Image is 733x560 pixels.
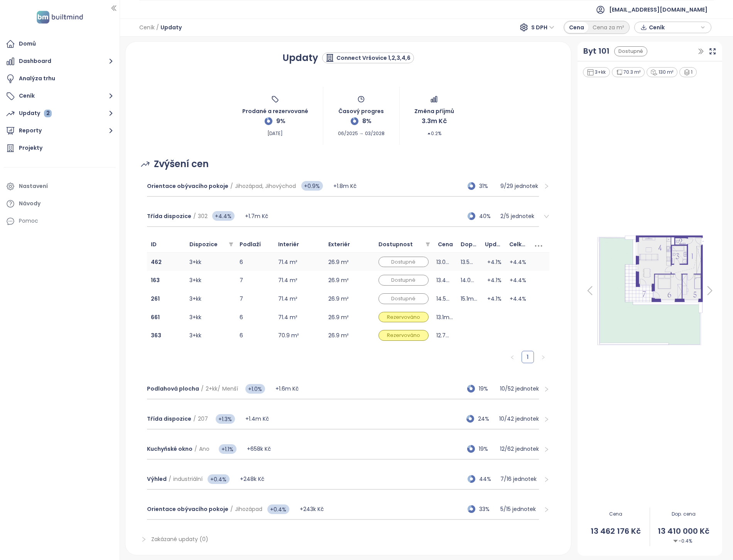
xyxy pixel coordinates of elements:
button: right [537,351,549,363]
td: 3+kk [186,326,236,345]
div: Pomoc [19,216,38,226]
span: Jihozápad [235,505,262,513]
span: 13 462 176 Kč [582,525,650,537]
p: 10 / 52 jednotek [500,384,539,393]
span: Podlaží [240,240,261,248]
button: Ceník [4,88,116,104]
td: 26.9 m² [324,253,375,271]
a: Návody [4,196,116,211]
span: Dostupnost [378,240,413,248]
span: +4.4% [212,211,235,221]
div: Domů [19,39,36,49]
span: 31% [479,182,496,190]
span: Ceník [649,22,699,33]
span: +0.9% [301,181,323,191]
span: right [544,183,549,189]
td: 3+kk [186,253,236,271]
td: 13.0m Kč [432,253,457,271]
div: Dostupné [378,275,429,286]
td: 26.9 m² [324,271,375,289]
span: filter [227,239,235,250]
span: Exteriér [328,240,350,248]
td: 3+kk [186,289,236,308]
span: Menší [222,385,238,393]
span: +4.4% [510,294,526,303]
b: 661 [151,313,160,321]
span: right [544,416,549,422]
td: 7 [236,271,274,289]
img: logo [34,9,85,25]
span: Dop. cena [650,511,718,518]
span: Třída dispozice [147,415,191,423]
span: +0.4% [267,504,289,514]
span: Doporučená cena [461,240,512,248]
span: Podlahová plocha [147,385,199,393]
td: 71.4 m² [274,308,324,327]
a: Projekty [4,140,116,156]
div: Nastavení [19,181,48,191]
td: 13.5m Kč [457,253,481,271]
span: +1.4m Kč [245,415,269,423]
td: 70.9 m² [274,326,324,345]
div: Návody [19,199,41,208]
span: Dispozice [189,240,218,248]
div: Updaty [19,108,52,118]
td: 26.9 m² [324,308,375,327]
div: Rezervováno [378,312,429,323]
img: Floor plan [588,233,712,349]
td: 14.5m Kč [432,289,457,308]
button: Reporty [4,123,116,139]
div: 3+kk [583,67,610,78]
td: +4.1% [481,253,505,271]
a: 363 [151,332,161,339]
a: 261 [151,295,160,303]
span: +0.4% [208,474,230,484]
div: Projekty [19,143,42,153]
span: right [544,386,549,392]
p: 12 / 62 jednotek [500,445,539,453]
p: 5 / 15 jednotek [500,505,539,513]
span: Zakázané updaty (0) [151,535,208,543]
span: right [544,507,549,513]
span: Ano [199,445,209,453]
td: 71.4 m² [274,289,324,308]
span: +1.7m Kč [245,212,268,220]
th: ID [147,236,186,253]
span: Jihozápad, Jihovýchod [235,182,296,190]
span: filter [229,242,233,247]
span: Změna příjmů [414,103,454,115]
span: / [194,445,197,453]
span: +1.8m Kč [333,182,356,190]
span: 0.2% [427,126,441,137]
a: Nastavení [4,179,116,194]
div: Dostupné [378,293,429,304]
span: / [156,20,159,34]
a: Analýza trhu [4,71,116,86]
span: +658k Kč [247,445,271,453]
td: 6 [236,253,274,271]
div: Analýza trhu [19,74,55,83]
div: Rezervováno [378,330,429,341]
span: / [218,385,220,393]
div: Pomoc [4,213,116,229]
div: 130 m² [647,67,677,78]
td: 71.4 m² [274,271,324,289]
span: -0.4% [673,538,692,545]
a: Domů [4,36,116,52]
span: filter [424,239,432,250]
span: +1.3% [216,414,235,424]
button: Updaty 2 [4,106,116,121]
td: 26.9 m² [324,289,375,308]
span: 19% [479,445,496,453]
td: 13.4m Kč [432,271,457,289]
td: 13.1m Kč [432,308,457,327]
span: [EMAIL_ADDRESS][DOMAIN_NAME] [609,0,708,19]
span: Prodané a rezervované [242,103,308,115]
li: 1 [522,351,534,363]
span: right [141,536,147,542]
span: Orientace obývacího pokoje [147,182,228,190]
b: 163 [151,276,160,284]
a: Byt 101 [583,45,610,57]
